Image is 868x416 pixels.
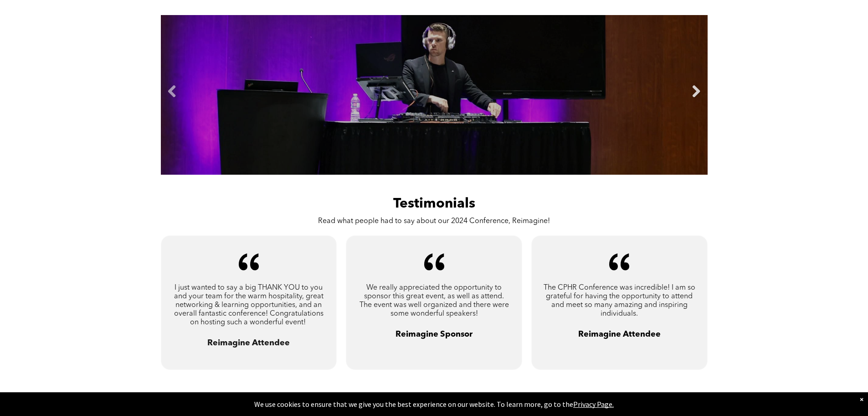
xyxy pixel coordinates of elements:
span: The CPHR Conference was incredible! I am so grateful for having the opportunity to attend and mee... [544,284,695,317]
span: Reimagine Attendee [207,339,290,347]
div: Dismiss notification [860,395,863,404]
span: We really appreciated the opportunity to sponsor this great event, as well as attend. The event w... [360,284,509,317]
span: Testimonials [393,197,475,211]
span: I just wanted to say a big THANK YOU to you and your team for the warm hospitality, great network... [174,284,324,326]
a: Privacy Page. [573,400,614,409]
span: Reimagine Attendee [578,330,661,338]
span: Read what people had to say about our 2024 Conference, Reimagine! [318,218,550,225]
a: Next [689,85,703,99]
a: Previous [165,85,179,99]
span: Reimagine Sponsor [395,330,473,338]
